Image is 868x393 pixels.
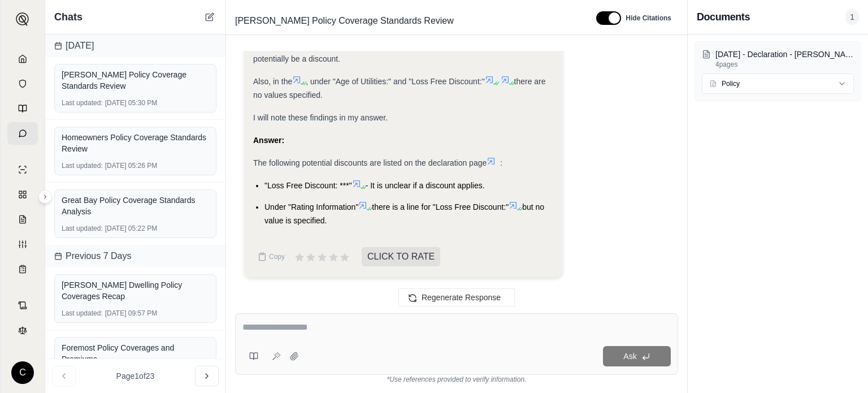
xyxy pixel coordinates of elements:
[7,122,38,145] a: Chat
[11,361,34,384] div: C
[366,181,485,190] span: - It is unclear if a discount applies.
[253,77,546,100] span: there are no values specified.
[62,342,209,365] div: Foremost Policy Coverages and Premiums
[7,158,38,181] a: Single Policy
[372,202,509,211] span: there is a line for "Loss Free Discount:"
[253,245,289,268] button: Copy
[603,346,671,366] button: Ask
[7,319,38,342] a: Legal Search Engine
[231,12,458,30] span: [PERSON_NAME] Policy Coverage Standards Review
[7,294,38,317] a: Contract Analysis
[702,49,854,69] button: [DATE] - Declaration - [PERSON_NAME].pdf4pages
[253,113,388,122] span: I will note these findings in my answer.
[7,208,38,231] a: Claim Coverage
[398,288,515,306] button: Regenerate Response
[7,47,38,70] a: Home
[62,98,103,107] span: Last updated:
[7,183,38,206] a: Policy Comparisons
[253,77,292,86] span: Also, in the
[253,27,537,63] span: . The asterisk indicates that either limits do not apply or is included in another coverage limit...
[264,202,544,225] span: but no value is specified.
[62,98,209,107] div: [DATE] 05:30 PM
[7,72,38,95] a: Documents Vault
[62,279,209,302] div: [PERSON_NAME] Dwelling Policy Coverages Recap
[500,158,502,167] span: :
[62,69,209,92] div: [PERSON_NAME] Policy Coverage Standards Review
[7,258,38,280] a: Coverage Table
[715,49,854,60] p: 08-11-2025 - Declaration - Abraham Cohen.pdf
[362,247,440,266] span: CLICK TO RATE
[264,181,352,190] span: "Loss Free Discount: ***"
[231,12,583,30] div: Edit Title
[62,309,209,318] div: [DATE] 09:57 PM
[7,97,38,120] a: Prompt Library
[62,309,103,318] span: Last updated:
[7,233,38,256] a: Custom Report
[62,224,103,233] span: Last updated:
[269,252,285,261] span: Copy
[62,161,209,170] div: [DATE] 05:26 PM
[45,34,225,57] div: [DATE]
[11,8,34,31] button: Expand sidebar
[62,224,209,233] div: [DATE] 05:22 PM
[697,9,750,25] h3: Documents
[45,245,225,267] div: Previous 7 Days
[715,60,854,69] p: 4 pages
[422,293,501,302] span: Regenerate Response
[203,10,216,24] button: New Chat
[626,14,671,23] span: Hide Citations
[54,9,83,25] span: Chats
[62,195,209,217] div: Great Bay Policy Coverage Standards Analysis
[62,161,103,170] span: Last updated:
[235,375,678,384] div: *Use references provided to verify information.
[16,12,29,26] img: Expand sidebar
[306,77,484,86] span: , under "Age of Utilities:" and "Loss Free Discount:"
[116,370,155,382] span: Page 1 of 23
[253,136,284,145] strong: Answer:
[62,132,209,154] div: Homeowners Policy Coverage Standards Review
[623,352,636,361] span: Ask
[845,9,859,25] span: 1
[253,158,487,167] span: The following potential discounts are listed on the declaration page
[264,202,358,211] span: Under "Rating Information"
[38,190,52,204] button: Expand sidebar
